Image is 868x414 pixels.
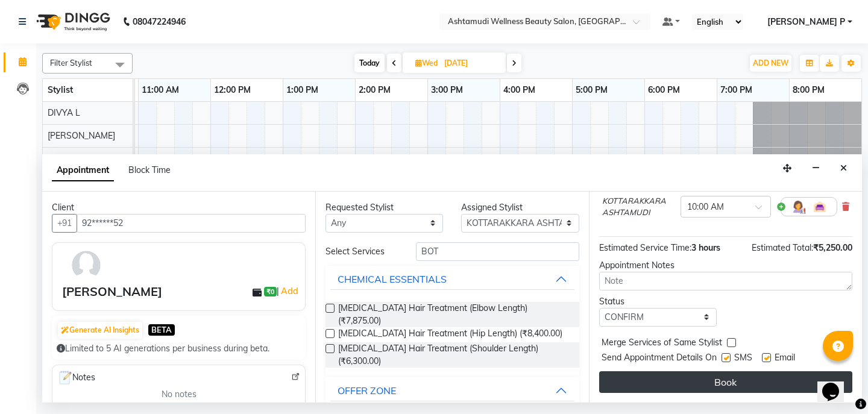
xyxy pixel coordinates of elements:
[412,58,441,67] span: Wed
[62,283,162,301] div: [PERSON_NAME]
[354,54,385,72] span: Today
[775,351,795,366] span: Email
[691,242,720,253] span: 3 hours
[277,284,300,298] span: |
[57,342,301,355] div: Limited to 5 AI generations per business during beta.
[734,351,752,366] span: SMS
[602,336,722,351] span: Merge Services of Same Stylist
[52,160,114,181] span: Appointment
[48,107,80,118] span: DIVYA L
[813,242,852,253] span: ₹5,250.00
[599,242,691,253] span: Estimated Service Time:
[52,214,77,233] button: +91
[599,371,852,393] button: Book
[602,351,717,366] span: Send Appointment Details On
[717,81,755,99] a: 7:00 PM
[128,165,171,175] span: Block Time
[753,58,788,67] span: ADD NEW
[52,201,306,214] div: Client
[162,388,197,401] span: No notes
[279,284,300,298] a: Add
[791,199,805,214] img: Hairdresser.png
[767,16,845,28] span: [PERSON_NAME] P
[573,81,611,99] a: 5:00 PM
[211,81,254,99] a: 12:00 PM
[77,214,306,233] input: Search by Name/Mobile/Email/Code
[817,366,856,402] iframe: chat widget
[264,287,277,296] span: ₹0
[752,242,813,253] span: Estimated Total:
[645,81,683,99] a: 6:00 PM
[316,245,407,258] div: Select Services
[813,199,827,214] img: Interior.png
[330,268,574,290] button: CHEMICAL ESSENTIALS
[283,81,321,99] a: 1:00 PM
[50,58,92,67] span: Filter Stylist
[461,201,579,214] div: Assigned Stylist
[69,248,104,283] img: avatar
[338,327,562,342] span: [MEDICAL_DATA] Hair Treatment (Hip Length) (₹8,400.00)
[835,159,852,178] button: Close
[599,259,852,272] div: Appointment Notes
[416,242,579,261] input: Search by service name
[428,81,466,99] a: 3:00 PM
[31,5,113,39] img: logo
[338,342,569,368] span: [MEDICAL_DATA] Hair Treatment (Shoulder Length) (₹6,300.00)
[602,195,676,219] span: KOTTARAKKARA ASHTAMUDI
[750,55,791,72] button: ADD NEW
[500,81,538,99] a: 4:00 PM
[338,383,396,398] div: OFFER ZONE
[356,81,394,99] a: 2:00 PM
[48,130,115,141] span: [PERSON_NAME]
[57,370,95,386] span: Notes
[325,201,443,214] div: Requested Stylist
[338,302,569,327] span: [MEDICAL_DATA] Hair Treatment (Elbow Length) (₹7,875.00)
[48,84,73,95] span: Stylist
[790,81,828,99] a: 8:00 PM
[148,324,175,336] span: BETA
[139,81,182,99] a: 11:00 AM
[441,54,501,72] input: 2025-10-08
[48,153,88,164] span: SARIGA R
[599,295,717,308] div: Status
[330,380,574,401] button: OFFER ZONE
[133,5,186,39] b: 08047224946
[58,322,142,339] button: Generate AI Insights
[338,272,447,286] div: CHEMICAL ESSENTIALS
